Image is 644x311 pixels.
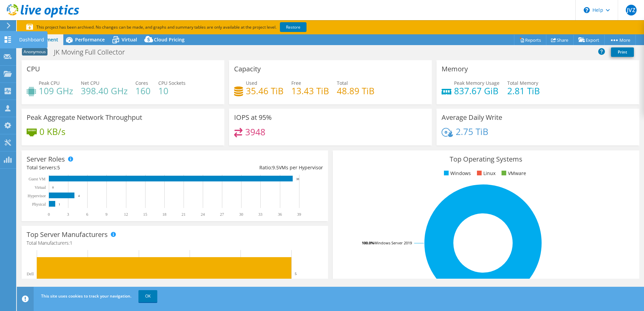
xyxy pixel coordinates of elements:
h4: 3948 [245,128,265,136]
span: Total [337,80,348,86]
li: Linux [475,170,495,177]
h4: 48.89 TiB [337,87,375,95]
svg: \n [584,7,590,13]
a: Print [611,47,634,57]
a: More [604,35,636,45]
h4: 35.46 TiB [246,87,284,95]
h4: 109 GHz [39,87,73,95]
div: Ratio: VMs per Hypervisor [175,164,323,171]
text: Virtual [35,185,46,190]
text: 6 [86,212,88,217]
div: Dashboard [16,31,47,48]
li: Windows [442,170,471,177]
text: 5 [295,272,297,276]
text: 18 [162,212,166,217]
text: 30 [239,212,243,217]
text: 27 [220,212,224,217]
text: 3 [67,212,69,217]
h3: Top Server Manufacturers [27,231,108,238]
h3: CPU [27,65,40,73]
h3: IOPS at 95% [234,114,272,121]
span: This site uses cookies to track your navigation. [41,293,131,299]
text: Dell [27,272,34,276]
span: Virtual [122,36,137,43]
p: This project has been archived. No changes can be made, and graphs and summary tables are only av... [26,24,356,31]
text: 33 [258,212,262,217]
text: 21 [182,212,186,217]
text: 38 [296,177,299,181]
span: 9.5 [272,164,279,171]
span: 5 [57,164,60,171]
h3: Capacity [234,65,261,73]
h3: Peak Aggregate Network Throughput [27,114,142,121]
h4: 160 [135,87,151,95]
text: 4 [78,194,80,198]
span: Performance [75,36,105,43]
a: Share [546,35,574,45]
h1: JK Moving Full Collector [51,48,135,56]
span: Free [291,80,301,86]
span: Net CPU [81,80,99,86]
text: Physical [32,202,46,207]
h4: 2.81 TiB [507,87,540,95]
a: Reports [514,35,546,45]
text: 24 [201,212,205,217]
a: Export [573,35,605,45]
text: Hypervisor [28,194,46,198]
span: 1 [70,240,72,246]
text: 1 [59,203,60,206]
tspan: 100.0% [362,240,374,245]
text: 36 [278,212,282,217]
h3: Memory [442,65,468,73]
li: VMware [500,170,526,177]
a: OK [138,290,157,302]
h3: Top Operating Systems [338,155,634,163]
text: 0 [48,212,50,217]
text: 39 [297,212,301,217]
a: Restore [280,22,307,32]
h3: Average Daily Write [442,114,502,121]
h4: Total Manufacturers: [27,239,323,247]
h4: 398.40 GHz [81,87,128,95]
text: Guest VM [29,177,45,181]
span: Used [246,80,257,86]
text: 12 [124,212,128,217]
h4: 2.75 TiB [456,128,488,135]
span: Peak CPU [39,80,60,86]
h4: 837.67 GiB [454,87,500,95]
span: Peak Memory Usage [454,80,500,86]
h4: 13.43 TiB [291,87,329,95]
h4: 10 [158,87,186,95]
span: Total Memory [507,80,538,86]
h4: 0 KB/s [39,128,65,135]
tspan: Windows Server 2019 [374,240,412,245]
div: Total Servers: [27,164,175,171]
text: 9 [105,212,107,217]
span: Cloud Pricing [154,36,185,43]
text: 0 [52,186,54,189]
span: Cores [135,80,148,86]
span: CPU Sockets [158,80,186,86]
span: JVZ [626,5,637,15]
h3: Server Roles [27,155,65,163]
span: Anonymous [22,48,47,56]
text: 15 [143,212,147,217]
